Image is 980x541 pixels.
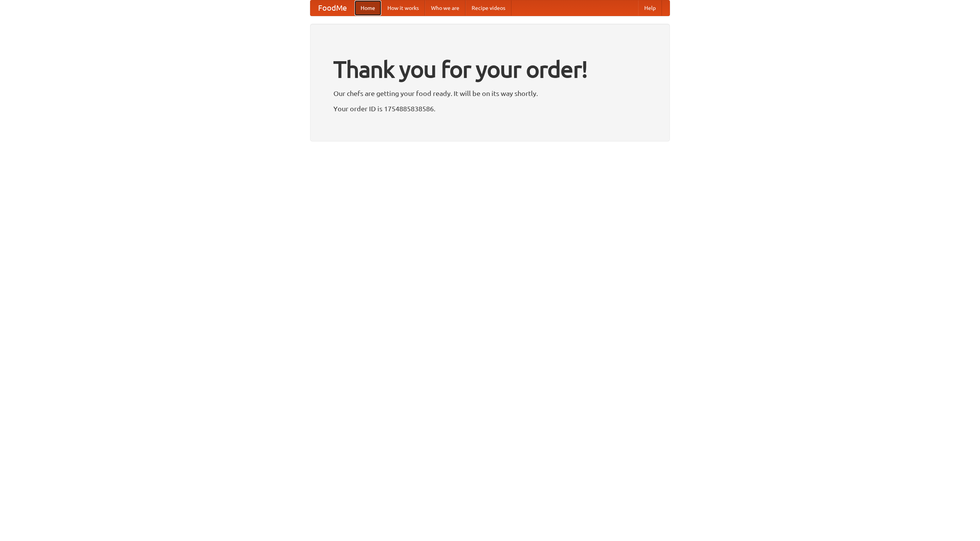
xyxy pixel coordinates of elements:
[425,0,465,16] a: Who we are
[354,0,381,16] a: Home
[333,103,647,114] p: Your order ID is 1754885838586.
[465,0,511,16] a: Recipe videos
[333,88,647,99] p: Our chefs are getting your food ready. It will be on its way shortly.
[638,0,662,16] a: Help
[310,0,354,16] a: FoodMe
[333,51,647,88] h1: Thank you for your order!
[381,0,425,16] a: How it works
